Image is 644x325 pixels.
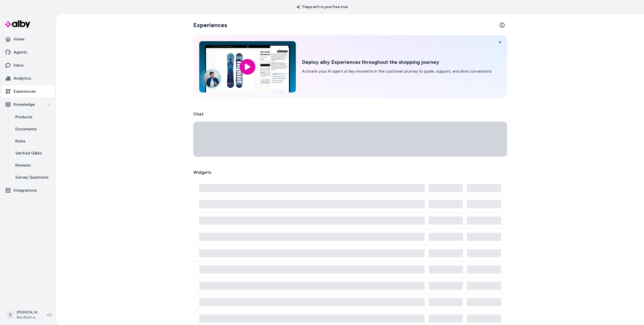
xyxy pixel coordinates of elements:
p: Documents [15,126,37,132]
p: Home [14,36,24,42]
h2: Deploy alby Experiences throughout the shopping journey [302,59,492,65]
button: S[PERSON_NAME]Bed Bath and Beyond [3,307,43,323]
a: Home [2,33,54,45]
a: Verified Q&As [10,147,54,159]
p: Verified Q&As [15,150,42,156]
h2: Widgets [193,169,211,176]
a: Reviews [10,159,54,171]
a: Documents [10,123,54,135]
p: Inbox [14,62,24,68]
p: Knowledge [14,101,35,107]
a: Survey Questions [10,171,54,183]
p: 7 days left in your free trial [294,5,351,10]
h2: Chat [193,111,507,118]
p: Analytics [14,75,31,81]
a: Rules [10,135,54,147]
p: [PERSON_NAME] [17,310,39,315]
a: Experiences [2,85,54,97]
a: Inbox [2,59,54,71]
p: Agents [14,49,27,55]
a: Agents [2,46,54,58]
p: Survey Questions [15,174,49,180]
p: Rules [15,138,25,144]
a: Analytics [2,72,54,84]
p: Reviews [15,162,31,168]
p: Integrations [14,187,37,193]
button: Knowledge [2,98,54,111]
a: Products [10,111,54,123]
span: S [6,311,14,319]
a: Integrations [2,184,54,196]
h2: Experiences [193,21,227,29]
p: Products [15,114,32,120]
p: Experiences [14,88,36,94]
p: Activate your AI agent at key moments in the customer journey to guide, support, and drive conver... [302,68,492,74]
span: Bed Bath and Beyond [17,315,39,320]
img: alby Logo [5,20,30,28]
